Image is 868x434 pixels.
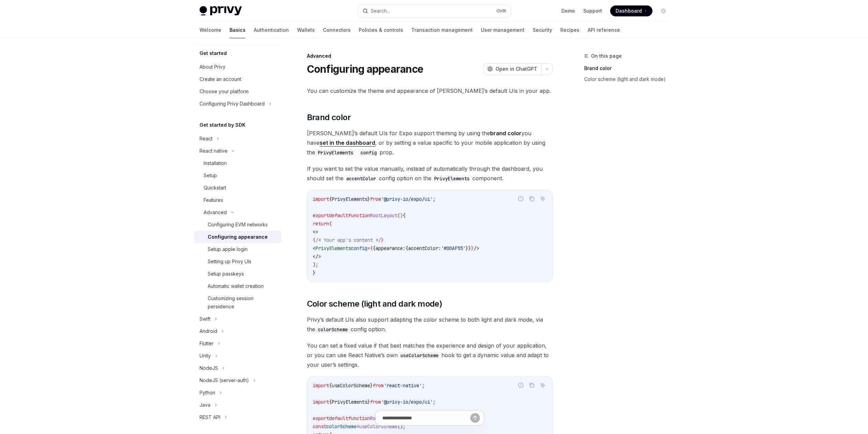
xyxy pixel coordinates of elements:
button: REST API [194,411,281,423]
button: Ask AI [538,194,547,203]
a: About Privy [194,61,281,73]
button: React [194,132,281,145]
span: PrivyElements [315,245,351,251]
a: Basics [230,22,246,38]
span: ( [329,221,332,227]
a: Setup apple login [194,243,281,255]
div: Configuring Privy Dashboard [200,100,265,108]
a: Policies & controls [359,22,403,38]
img: light logo [200,6,242,16]
span: </> [313,253,321,260]
span: from [370,196,381,202]
span: import [313,196,329,202]
a: Customizing session persistence [194,292,281,313]
a: Wallets [297,22,315,38]
div: Quickstart [204,184,226,192]
span: Brand color [307,112,351,123]
span: appearance: [376,245,406,251]
a: API reference [588,22,620,38]
div: Setup [204,171,217,180]
span: You can set a fixed value if that best matches the experience and design of your application, or ... [307,341,553,369]
span: import [313,399,329,405]
span: ; [433,399,436,405]
div: REST API [200,413,220,421]
a: Security [533,22,552,38]
span: [PERSON_NAME]’s default UIs for Expo support theming by using the you have , or by setting a valu... [307,128,553,157]
span: { [329,382,332,389]
button: NodeJS (server-auth) [194,374,281,387]
input: Ask a question... [382,410,470,425]
span: } [381,237,384,243]
strong: brand color [490,130,521,137]
span: /> [474,245,479,251]
a: Configuring EVM networks [194,219,281,231]
a: Recipes [560,22,579,38]
span: Dashboard [616,8,642,14]
span: import [313,382,329,389]
a: Configuring appearance [194,231,281,243]
a: Welcome [200,22,221,38]
span: '@privy-io/expo/ui' [381,196,433,202]
div: Setting up Privy UIs [208,257,251,266]
a: Installation [194,157,281,169]
span: If you want to set the value manually, instead of automatically through the dashboard, you should... [307,164,553,183]
div: React [200,135,212,143]
span: Color scheme (light and dark mode) [307,298,442,309]
span: } [471,245,474,251]
button: Send message [470,413,480,423]
span: { [406,245,408,251]
div: Flutter [200,339,214,348]
h5: Get started by SDK [200,121,246,129]
span: You can customize the theme and appearance of [PERSON_NAME]’s default UIs in your app. [307,86,553,96]
span: 'react-native' [384,382,422,389]
button: Report incorrect code [516,194,525,203]
button: Unity [194,350,281,362]
span: default [329,212,348,219]
span: '@privy-io/expo/ui' [381,399,433,405]
button: Copy the contents from the code block [527,194,536,203]
span: { [329,196,332,202]
div: Java [200,401,210,409]
span: ; [422,382,425,389]
h1: Configuring appearance [307,63,424,75]
button: Configuring Privy Dashboard [194,98,281,110]
span: return [313,221,329,227]
a: Dashboard [610,5,652,16]
button: Search...CtrlK [358,5,511,17]
a: Create an account [194,73,281,85]
span: /* Your app's content */ [315,237,381,243]
div: Create an account [200,75,241,83]
code: PrivyElements [431,175,472,182]
span: export [313,212,329,219]
a: set in the dashboard [320,139,375,146]
span: }} [466,245,471,251]
button: Python [194,387,281,399]
a: Setup [194,169,281,182]
a: Features [194,194,281,206]
a: Automatic wallet creation [194,280,281,292]
span: { [329,399,332,405]
span: ); [313,262,318,268]
button: NodeJS [194,362,281,374]
button: Report incorrect code [516,381,525,390]
div: NodeJS (server-auth) [200,376,249,384]
div: Swift [200,315,210,323]
span: PrivyElements [332,196,367,202]
a: Demo [561,8,575,14]
a: Color scheme (light and dark mode) [584,74,674,85]
span: { [403,212,406,219]
span: { [370,245,373,251]
span: useColorScheme [332,382,370,389]
button: Toggle dark mode [658,5,669,16]
div: Setup apple login [208,245,248,253]
div: Configuring appearance [208,233,268,241]
div: Advanced [204,208,227,216]
span: On this page [591,52,622,60]
a: Support [583,8,602,14]
div: React native [200,147,227,155]
a: Choose your platform [194,85,281,98]
span: from [373,382,384,389]
a: User management [481,22,525,38]
span: Open in ChatGPT [496,66,537,72]
span: <> [313,229,318,235]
